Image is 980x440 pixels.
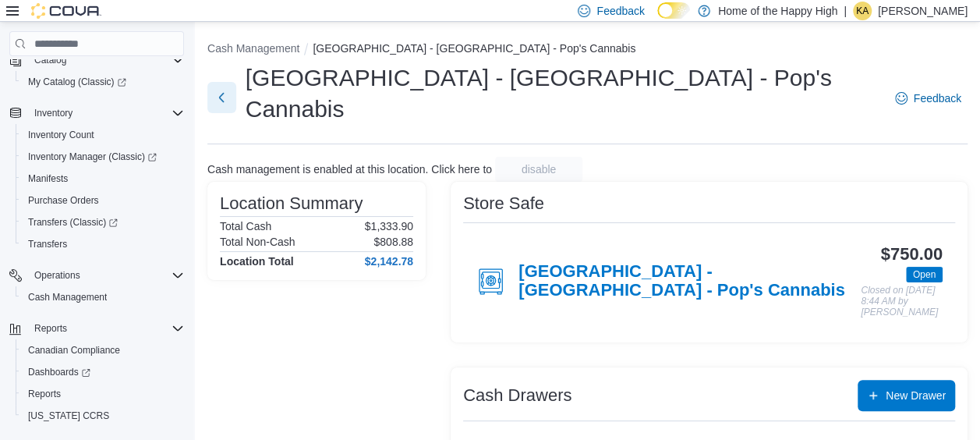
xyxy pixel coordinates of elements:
button: [GEOGRAPHIC_DATA] - [GEOGRAPHIC_DATA] - Pop's Cannabis [313,42,635,55]
p: Cash management is enabled at this location. Click here to [207,163,492,176]
span: Reports [22,385,184,403]
button: Reports [3,318,190,339]
a: My Catalog (Classic) [16,71,190,93]
span: KA [856,2,869,20]
h3: Location Summary [220,194,363,213]
span: Manifests [28,172,68,185]
h3: Store Safe [463,194,544,213]
span: Washington CCRS [22,406,184,425]
span: Operations [28,266,184,285]
span: Transfers [22,235,184,254]
button: Inventory [28,104,79,122]
span: Inventory Manager (Classic) [22,147,184,166]
button: Next [207,82,236,113]
span: Canadian Compliance [28,344,120,357]
a: Reports [22,385,67,403]
span: My Catalog (Classic) [22,73,184,91]
span: Inventory Count [22,126,184,144]
p: Closed on [DATE] 8:44 AM by [PERSON_NAME] [861,286,943,318]
span: Canadian Compliance [22,341,184,360]
span: Inventory [28,104,184,122]
span: Purchase Orders [22,191,184,210]
span: Operations [34,269,80,282]
span: Inventory [34,107,73,119]
button: Inventory Count [16,124,190,146]
button: Reports [28,319,73,338]
span: Inventory Manager (Classic) [28,151,157,163]
a: Canadian Compliance [22,341,126,360]
h3: $750.00 [881,245,943,264]
span: Cash Management [22,288,184,307]
span: Inventory Count [28,129,94,141]
a: Feedback [889,83,968,114]
span: Catalog [28,51,184,69]
p: $808.88 [373,236,413,248]
button: disable [495,157,582,182]
button: Transfers [16,233,190,255]
span: Feedback [596,3,644,19]
span: Dashboards [22,363,184,381]
button: Purchase Orders [16,190,190,211]
img: Cova [31,3,101,19]
span: [US_STATE] CCRS [28,410,109,422]
h3: Cash Drawers [463,386,571,405]
span: Catalog [34,54,66,66]
button: Inventory [3,102,190,124]
span: Reports [28,319,184,338]
span: Reports [34,322,67,335]
nav: An example of EuiBreadcrumbs [207,41,968,59]
button: Reports [16,383,190,405]
button: Catalog [3,49,190,71]
a: Transfers [22,235,73,254]
h4: [GEOGRAPHIC_DATA] - [GEOGRAPHIC_DATA] - Pop's Cannabis [518,262,861,301]
h6: Total Cash [220,220,271,232]
p: | [844,2,847,20]
button: Operations [3,264,190,286]
button: [US_STATE] CCRS [16,405,190,427]
span: Dark Mode [657,19,658,20]
a: Purchase Orders [22,191,105,210]
p: Home of the Happy High [718,2,837,20]
a: Cash Management [22,288,113,307]
p: [PERSON_NAME] [878,2,968,20]
span: My Catalog (Classic) [28,76,126,88]
button: Operations [28,266,87,285]
div: Kaelyn Anderson [853,2,872,20]
a: Transfers (Classic) [22,213,124,232]
button: Catalog [28,51,73,69]
p: $1,333.90 [365,220,413,232]
h6: Total Non-Cash [220,236,295,248]
button: New Drawer [858,380,955,411]
button: Cash Management [207,42,299,55]
span: Open [913,268,936,282]
span: disable [522,161,556,177]
a: Manifests [22,169,74,188]
a: Transfers (Classic) [16,211,190,233]
span: Cash Management [28,291,107,303]
span: Transfers (Classic) [28,216,118,229]
button: Cash Management [16,286,190,308]
span: Feedback [914,90,961,106]
a: Dashboards [16,361,190,383]
a: [US_STATE] CCRS [22,406,115,425]
span: Dashboards [28,366,90,378]
button: Canadian Compliance [16,339,190,361]
span: Transfers [28,238,67,250]
a: Inventory Manager (Classic) [16,146,190,168]
h4: $2,142.78 [365,255,413,268]
button: Manifests [16,168,190,190]
h1: [GEOGRAPHIC_DATA] - [GEOGRAPHIC_DATA] - Pop's Cannabis [246,62,879,125]
span: Reports [28,388,61,400]
span: Open [906,267,943,282]
a: Inventory Manager (Classic) [22,147,163,166]
h4: Location Total [220,255,294,268]
span: Transfers (Classic) [22,213,184,232]
a: Inventory Count [22,126,101,144]
a: My Catalog (Classic) [22,73,133,91]
span: New Drawer [886,388,946,403]
a: Dashboards [22,363,97,381]
span: Purchase Orders [28,194,99,207]
span: Manifests [22,169,184,188]
input: Dark Mode [657,2,690,19]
